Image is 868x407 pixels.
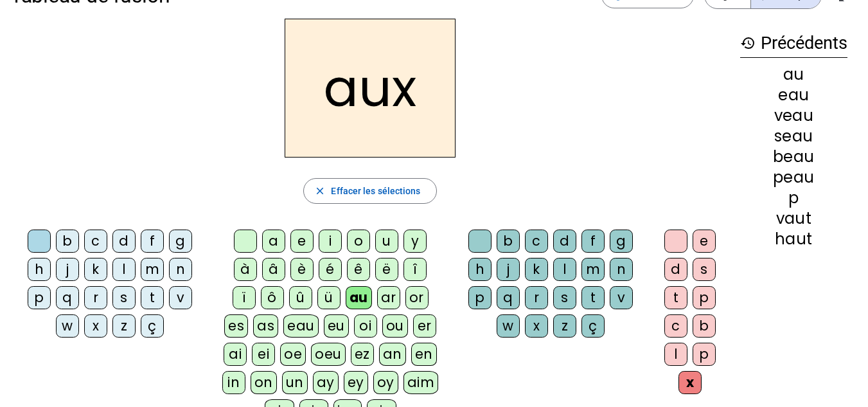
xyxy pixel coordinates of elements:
div: un [282,371,308,394]
div: peau [740,170,847,185]
div: j [56,258,79,281]
div: c [525,230,548,253]
div: ai [224,343,247,366]
div: p [740,190,847,206]
div: eau [283,314,319,338]
div: é [319,258,342,281]
div: m [581,258,605,281]
div: b [693,314,716,338]
div: t [664,286,687,309]
div: p [468,286,492,309]
div: ou [382,314,408,338]
div: q [56,286,79,309]
div: a [262,230,285,253]
div: f [581,230,605,253]
div: eau [740,87,847,103]
div: seau [740,129,847,144]
div: è [290,258,314,281]
mat-icon: history [740,35,756,51]
div: beau [740,149,847,165]
div: ar [377,286,400,309]
div: haut [740,231,847,247]
div: w [56,314,79,338]
div: d [664,258,687,281]
div: m [141,258,164,281]
div: er [413,314,436,338]
div: ï [233,286,256,309]
div: û [289,286,312,309]
div: veau [740,108,847,123]
div: p [693,343,716,366]
div: s [112,286,136,309]
div: k [525,258,548,281]
div: t [581,286,605,309]
div: ç [581,314,605,338]
div: n [169,258,192,281]
div: ez [351,343,374,366]
div: au [346,286,372,309]
div: g [610,230,633,253]
div: ë [375,258,398,281]
button: Effacer les sélections [303,178,436,204]
div: au [740,67,847,82]
div: en [411,343,437,366]
div: vaut [740,211,847,226]
div: z [112,314,136,338]
div: o [347,230,370,253]
div: ei [252,343,275,366]
div: n [610,258,633,281]
div: as [253,314,278,338]
div: x [525,314,548,338]
div: h [468,258,492,281]
div: â [262,258,285,281]
div: i [319,230,342,253]
div: oeu [311,343,346,366]
div: ey [344,371,368,394]
div: p [693,286,716,309]
div: c [664,314,687,338]
div: oi [354,314,377,338]
div: d [112,230,136,253]
div: s [553,286,576,309]
span: Effacer les sélections [331,183,420,199]
h2: aux [285,19,456,158]
div: l [664,343,687,366]
div: aim [403,371,439,394]
div: s [693,258,716,281]
div: oe [280,343,306,366]
div: in [222,371,245,394]
div: j [497,258,520,281]
div: x [84,314,107,338]
div: î [403,258,427,281]
div: q [497,286,520,309]
div: oy [373,371,398,394]
div: d [553,230,576,253]
div: p [28,286,51,309]
div: ü [317,286,341,309]
div: t [141,286,164,309]
div: b [56,230,79,253]
div: r [84,286,107,309]
div: r [525,286,548,309]
div: w [497,314,520,338]
div: h [28,258,51,281]
div: y [403,230,427,253]
div: u [375,230,398,253]
div: l [112,258,136,281]
div: v [169,286,192,309]
div: z [553,314,576,338]
div: b [497,230,520,253]
div: f [141,230,164,253]
div: c [84,230,107,253]
div: e [290,230,314,253]
div: ô [261,286,284,309]
div: eu [324,314,349,338]
div: v [610,286,633,309]
div: or [405,286,429,309]
div: k [84,258,107,281]
div: ay [313,371,339,394]
div: on [251,371,277,394]
div: ç [141,314,164,338]
div: es [224,314,248,338]
div: à [234,258,257,281]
